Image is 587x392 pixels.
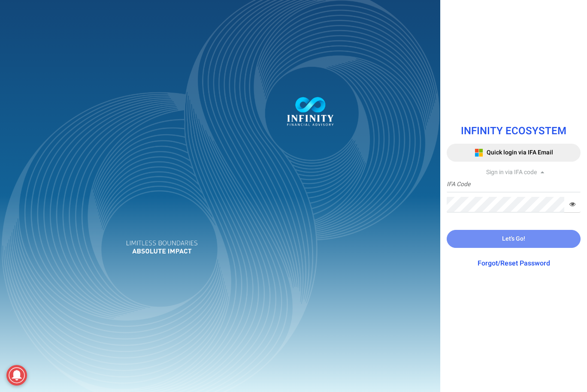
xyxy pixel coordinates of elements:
[447,177,581,193] input: IFA Code
[487,148,553,157] span: Quick login via IFA Email
[447,144,581,162] button: Quick login via IFA Email
[478,258,550,268] a: Forgot/Reset Password
[447,126,581,137] h1: INFINITY ECOSYSTEM
[447,168,581,177] div: Sign in via IFA code
[447,230,581,248] button: Let's Go!
[486,168,537,177] span: Sign in via IFA code
[502,234,525,243] span: Let's Go!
